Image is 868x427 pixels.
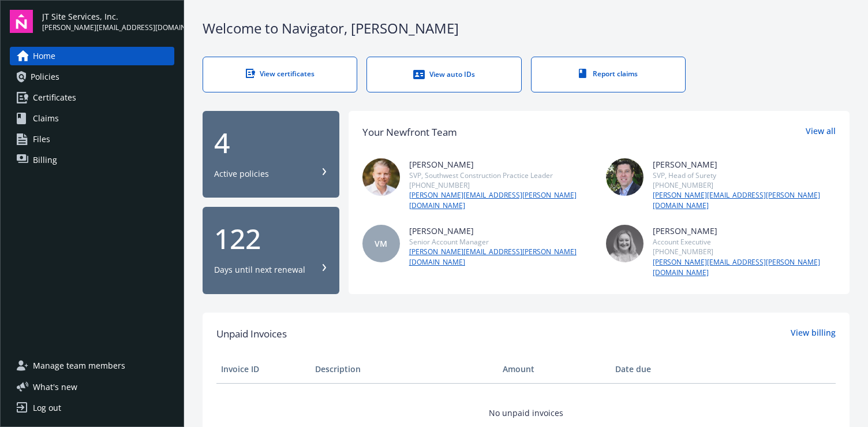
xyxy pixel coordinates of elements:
[10,47,174,65] a: Home
[653,180,836,190] div: [PHONE_NUMBER]
[33,381,77,393] span: What ' s new
[366,57,521,92] a: View auto IDs
[375,237,387,250] span: VM
[10,109,174,128] a: Claims
[653,257,836,278] a: [PERSON_NAME][EMAIL_ADDRESS][PERSON_NAME][DOMAIN_NAME]
[33,130,50,148] span: Files
[203,18,850,38] div: Welcome to Navigator , [PERSON_NAME]
[214,168,269,180] div: Active policies
[203,111,339,198] button: 4Active policies
[409,225,592,237] div: [PERSON_NAME]
[216,326,287,341] span: Unpaid Invoices
[10,68,174,86] a: Policies
[362,125,457,140] div: Your Newfront Team
[203,207,339,294] button: 122Days until next renewal
[409,170,592,180] div: SVP, Southwest Construction Practice Leader
[653,190,836,211] a: [PERSON_NAME][EMAIL_ADDRESS][PERSON_NAME][DOMAIN_NAME]
[611,355,705,383] th: Date due
[214,264,305,276] div: Days until next renewal
[409,190,592,211] a: [PERSON_NAME][EMAIL_ADDRESS][PERSON_NAME][DOMAIN_NAME]
[531,57,686,92] a: Report claims
[409,247,592,268] a: [PERSON_NAME][EMAIL_ADDRESS][PERSON_NAME][DOMAIN_NAME]
[653,225,836,237] div: [PERSON_NAME]
[791,326,836,341] a: View billing
[409,158,592,170] div: [PERSON_NAME]
[226,69,334,79] div: View certificates
[653,247,836,257] div: [PHONE_NUMBER]
[203,57,357,92] a: View certificates
[33,357,125,375] span: Manage team members
[555,69,662,79] div: Report claims
[33,88,76,107] span: Certificates
[10,381,96,393] button: What's new
[42,10,174,33] button: JT Site Services, Inc.[PERSON_NAME][EMAIL_ADDRESS][DOMAIN_NAME]
[33,109,59,128] span: Claims
[31,68,59,86] span: Policies
[390,69,497,80] div: View auto IDs
[409,237,592,247] div: Senior Account Manager
[10,151,174,169] a: Billing
[33,151,57,169] span: Billing
[10,88,174,107] a: Certificates
[214,129,328,157] div: 4
[10,130,174,148] a: Files
[606,158,643,196] img: photo
[33,47,55,65] span: Home
[653,158,836,170] div: [PERSON_NAME]
[498,355,611,383] th: Amount
[409,180,592,190] div: [PHONE_NUMBER]
[10,10,33,33] img: navigator-logo.svg
[42,23,174,33] span: [PERSON_NAME][EMAIL_ADDRESS][DOMAIN_NAME]
[214,225,328,253] div: 122
[310,355,498,383] th: Description
[42,10,174,23] span: JT Site Services, Inc.
[33,399,61,417] div: Log out
[653,170,836,180] div: SVP, Head of Surety
[362,158,400,196] img: photo
[216,355,310,383] th: Invoice ID
[653,237,836,247] div: Account Executive
[806,125,836,140] a: View all
[10,357,174,375] a: Manage team members
[606,225,643,262] img: photo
